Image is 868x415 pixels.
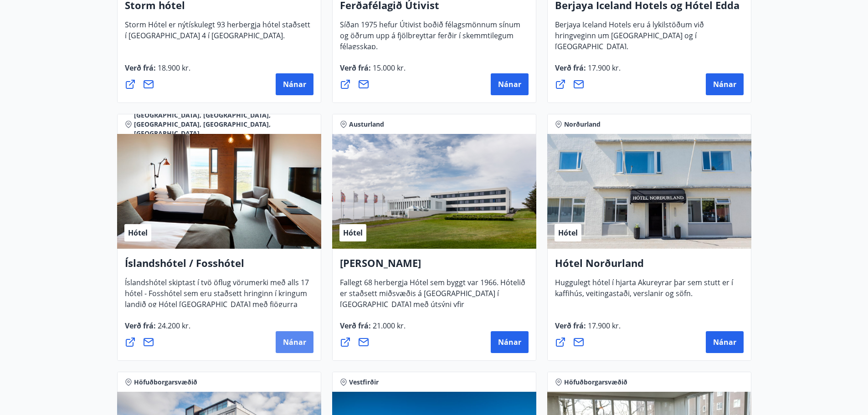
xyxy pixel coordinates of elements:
[340,277,525,328] span: Fallegt 68 herbergja Hótel sem byggt var 1966. Hótelið er staðsett miðsvæðis á [GEOGRAPHIC_DATA] ...
[343,228,363,238] span: Hótel
[564,378,627,387] span: Höfuðborgarsvæðið
[125,277,309,328] span: Íslandshótel skiptast í tvö öflug vörumerki með alls 17 hótel - Fosshótel sem eru staðsett hringi...
[555,63,621,80] span: Verð frá :
[276,331,313,353] button: Nánar
[713,79,736,89] span: Nánar
[156,321,190,331] span: 24.200 kr.
[706,73,744,95] button: Nánar
[156,63,190,73] span: 18.900 kr.
[128,228,148,238] span: Hótel
[555,20,704,59] span: Berjaya Iceland Hotels eru á lykilstöðum við hringveginn um [GEOGRAPHIC_DATA] og í [GEOGRAPHIC_DA...
[125,321,190,338] span: Verð frá :
[555,321,621,338] span: Verð frá :
[349,120,384,129] span: Austurland
[283,337,306,347] span: Nánar
[283,79,306,89] span: Nánar
[498,79,521,89] span: Nánar
[340,63,406,80] span: Verð frá :
[555,256,744,277] h4: Hótel Norðurland
[371,321,406,331] span: 21.000 kr.
[134,111,313,138] span: [GEOGRAPHIC_DATA], [GEOGRAPHIC_DATA], [GEOGRAPHIC_DATA], [GEOGRAPHIC_DATA], [GEOGRAPHIC_DATA]
[555,277,733,306] span: Huggulegt hótel í hjarta Akureyrar þar sem stutt er í kaffihús, veitingastaði, verslanir og söfn.
[340,256,529,277] h4: [PERSON_NAME]
[491,73,529,95] button: Nánar
[134,378,197,387] span: Höfuðborgarsvæðið
[491,331,529,353] button: Nánar
[276,73,313,95] button: Nánar
[125,20,310,48] span: Storm Hótel er nýtískulegt 93 herbergja hótel staðsett í [GEOGRAPHIC_DATA] 4 í [GEOGRAPHIC_DATA].
[371,63,406,73] span: 15.000 kr.
[706,331,744,353] button: Nánar
[558,228,578,238] span: Hótel
[564,120,601,129] span: Norðurland
[586,321,621,331] span: 17.900 kr.
[125,63,190,80] span: Verð frá :
[340,20,520,59] span: Síðan 1975 hefur Útivist boðið félagsmönnum sínum og öðrum upp á fjölbreyttar ferðir í skemmtileg...
[498,337,521,347] span: Nánar
[340,321,406,338] span: Verð frá :
[349,378,379,387] span: Vestfirðir
[713,337,736,347] span: Nánar
[586,63,621,73] span: 17.900 kr.
[125,256,313,277] h4: Íslandshótel / Fosshótel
